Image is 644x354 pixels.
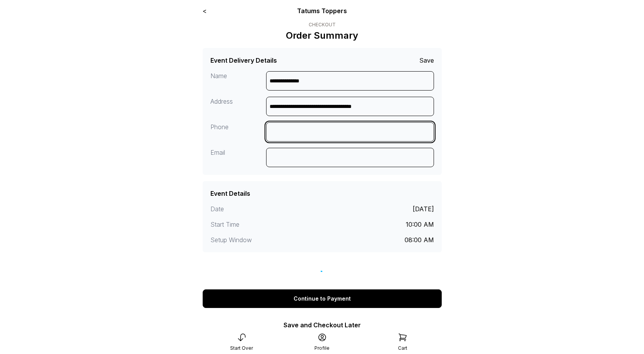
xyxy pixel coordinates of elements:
div: Profile [314,345,330,351]
div: 10:00 AM [406,220,434,229]
div: Setup Window [210,235,322,245]
a: < [203,7,207,15]
div: Start Time [210,220,322,229]
div: Save [419,56,434,65]
div: Checkout [286,22,358,28]
div: Event Details [210,189,250,198]
div: Address [210,97,266,116]
a: Save and Checkout Later [284,321,361,329]
div: Continue to Payment [203,289,442,308]
div: Email [210,148,266,167]
div: Name [210,71,266,91]
div: Event Delivery Details [210,56,277,65]
div: Tatums Toppers [250,6,394,15]
div: [DATE] [413,204,434,214]
p: Order Summary [286,29,358,42]
div: Start Over [230,345,253,351]
div: Date [210,204,322,214]
div: 08:00 AM [405,235,434,245]
div: Cart [398,345,407,351]
div: Phone [210,122,266,142]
